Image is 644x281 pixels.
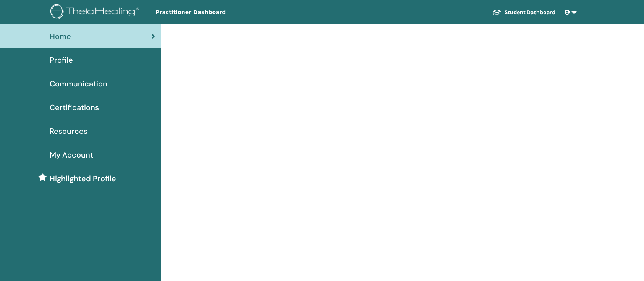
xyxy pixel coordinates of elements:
span: Practitioner Dashboard [155,8,270,16]
span: Highlighted Profile [50,173,116,184]
img: graduation-cap-white.svg [492,9,502,15]
span: Profile [50,54,73,66]
a: Student Dashboard [486,5,561,19]
span: Certifications [50,102,99,113]
img: logo.png [50,4,142,21]
span: My Account [50,149,93,161]
span: Communication [50,78,107,89]
span: Resources [50,125,87,137]
span: Home [50,31,71,42]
